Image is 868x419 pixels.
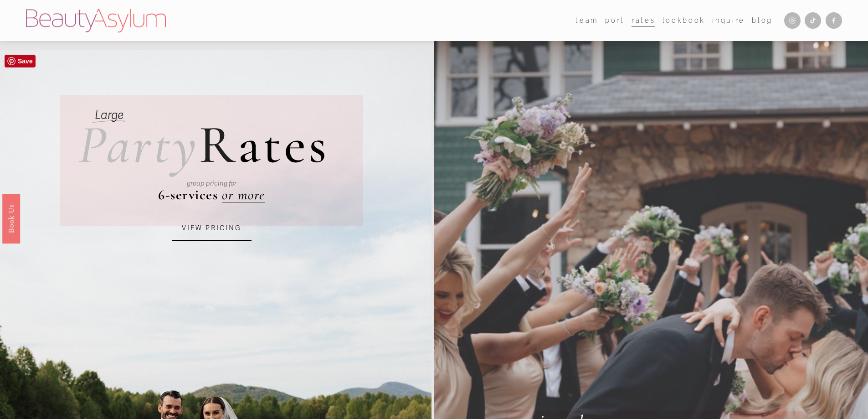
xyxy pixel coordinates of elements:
[187,179,236,187] em: group pricing for
[575,14,598,27] a: folder dropdown
[826,12,842,29] a: Facebook
[605,14,625,27] a: port
[26,9,166,32] img: Beauty Asylum | Bridal Hair &amp; Makeup Charlotte &amp; Atlanta
[663,14,705,27] a: Lookbook
[95,108,123,123] em: Large
[172,216,252,241] a: VIEW PRICING
[784,12,801,29] a: Instagram
[2,193,20,243] a: Book Us
[805,12,821,29] a: TikTok
[712,14,745,27] a: Inquire
[78,112,199,177] em: Party
[199,112,238,177] span: R
[632,14,655,27] a: Rates
[78,118,329,172] h2: ates
[575,15,598,26] span: team
[5,55,36,67] a: Pin it!
[752,14,773,27] a: Blog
